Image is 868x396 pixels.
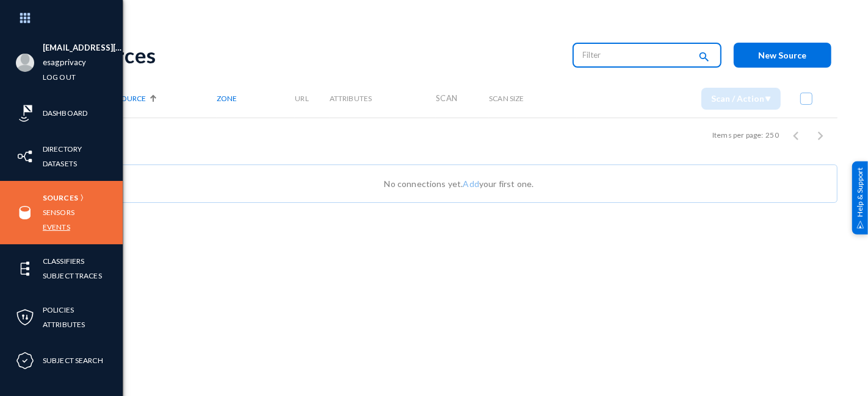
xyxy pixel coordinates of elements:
[217,94,237,103] span: Zone
[16,104,34,122] img: icon-risk-sonar.svg
[217,94,295,103] div: Zone
[43,317,85,331] a: Attributes
[117,94,146,103] span: Source
[712,130,763,141] div: Items per page:
[385,179,534,189] span: No connections yet. your first one.
[81,43,560,68] div: Sources
[43,254,84,268] a: Classifiers
[43,191,78,205] a: Sources
[856,221,864,228] img: help_support.svg
[16,308,34,327] img: icon-policies.svg
[759,50,807,60] span: New Source
[766,130,779,141] div: 250
[43,157,77,171] a: Datasets
[43,269,102,283] a: Subject Traces
[43,205,74,219] a: Sensors
[16,54,34,72] img: blank-profile-picture.png
[583,46,690,64] input: Filter
[697,49,712,66] mat-icon: search
[734,43,831,68] button: New Source
[784,123,808,147] button: Previous page
[808,123,833,147] button: Next page
[117,94,217,103] div: Source
[16,147,34,166] img: icon-inventory.svg
[43,220,70,234] a: Events
[852,161,868,235] div: Help & Support
[489,94,524,103] span: Scan Size
[295,94,308,103] span: URL
[43,303,74,317] a: Policies
[16,203,34,222] img: icon-sources.svg
[463,179,479,189] a: Add
[43,55,86,69] a: esagprivacy
[43,106,87,120] a: Dashboard
[43,41,123,55] li: [EMAIL_ADDRESS][DOMAIN_NAME]
[7,5,43,31] img: app launcher
[43,142,82,156] a: Directory
[436,93,457,103] span: Scan
[43,353,103,367] a: Subject Search
[43,70,76,84] a: Log out
[330,94,372,103] span: Attributes
[16,352,34,370] img: icon-compliance.svg
[16,260,34,278] img: icon-elements.svg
